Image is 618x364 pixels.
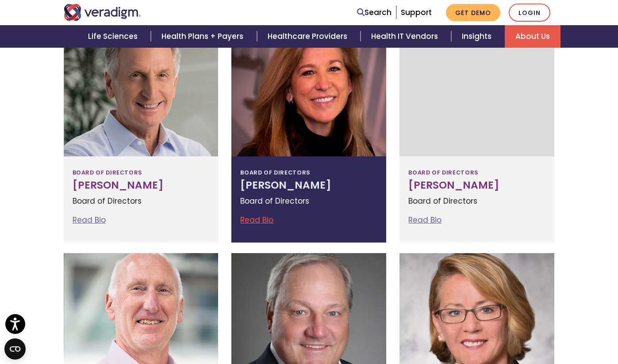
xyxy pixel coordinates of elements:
[446,4,500,21] a: Get Demo
[408,179,545,192] h3: [PERSON_NAME]
[73,179,210,192] h3: [PERSON_NAME]
[408,165,478,179] span: Board of Directors
[73,195,210,207] p: Board of Directors
[257,25,361,48] a: Healthcare Providers
[64,4,141,21] img: Veradigm logo
[240,215,273,225] a: Read Bio
[408,215,441,225] a: Read Bio
[401,7,432,18] a: Support
[73,215,106,225] a: Read Bio
[151,25,257,48] a: Health Plans + Payers
[73,165,142,179] span: Board of Directors
[240,195,377,207] p: Board of Directors
[451,25,505,48] a: Insights
[408,195,545,207] p: Board of Directors
[77,25,151,48] a: Life Sciences
[505,25,560,48] a: About Us
[240,179,377,192] h3: [PERSON_NAME]
[361,25,451,48] a: Health IT Vendors
[4,338,26,360] button: Open CMP widget
[357,7,392,19] a: Search
[240,165,310,179] span: Board of Directors
[509,4,550,22] a: Login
